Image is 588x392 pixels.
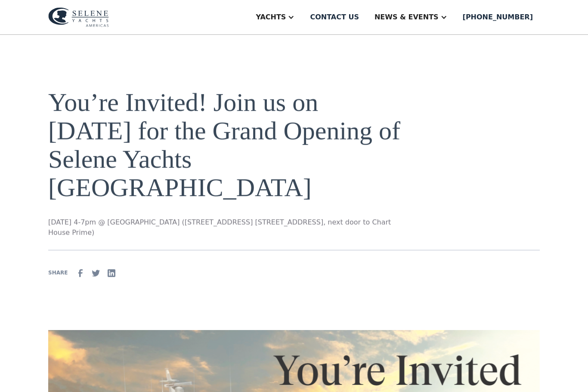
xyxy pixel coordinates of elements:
img: Linkedin [106,268,117,278]
img: facebook [75,268,86,278]
img: Twitter [91,268,101,278]
div: Yachts [256,12,286,22]
div: SHARE [48,269,68,277]
img: logo [48,7,109,27]
div: News & EVENTS [374,12,439,22]
div: [PHONE_NUMBER] [463,12,533,22]
h1: You’re Invited! Join us on [DATE] for the Grand Opening of Selene Yachts [GEOGRAPHIC_DATA] [48,88,406,202]
div: Contact us [310,12,359,22]
p: [DATE] 4-7pm @ [GEOGRAPHIC_DATA] ([STREET_ADDRESS] [STREET_ADDRESS], next door to Chart House Prime) [48,217,406,238]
